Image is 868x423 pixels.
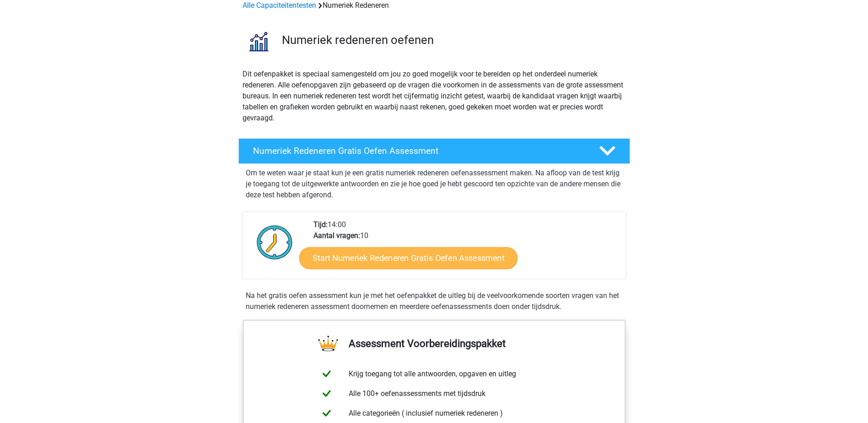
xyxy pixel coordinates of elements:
[235,138,634,164] a: Numeriek Redeneren Gratis Oefen Assessment
[239,22,278,61] img: numeriek redeneren
[299,247,518,269] a: Start Numeriek Redeneren Gratis Oefen Assessment
[307,219,625,279] div: 14:00 10
[313,220,328,229] b: Tijd:
[243,69,626,124] p: Dit oefenpakket is speciaal samengesteld om jou zo goed mogelijk voor te bereiden op het onderdee...
[282,33,623,47] h3: Numeriek redeneren oefenen
[252,219,298,265] img: Klok
[243,1,316,10] a: Alle Capaciteitentesten
[246,168,623,201] p: Om te weten waar je staat kun je een gratis numeriek redeneren oefenassessment maken. Na afloop v...
[313,231,360,240] b: Aantal vragen:
[253,146,584,156] h4: Numeriek Redeneren Gratis Oefen Assessment
[242,290,626,312] div: Na het gratis oefen assessment kun je met het oefenpakket de uitleg bij de veelvoorkomende soorte...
